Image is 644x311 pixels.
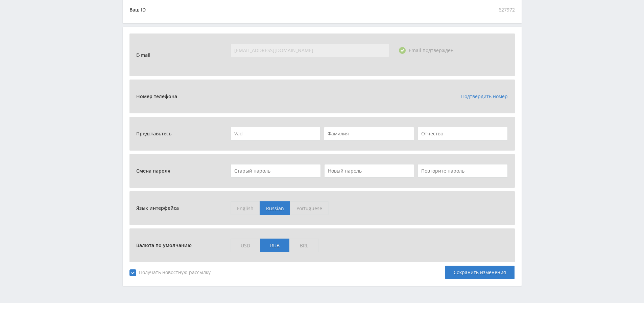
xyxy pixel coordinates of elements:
span: Язык интерфейса [136,201,182,215]
div: Сохранить изменения [445,266,515,279]
div: Ваш ID [129,7,146,13]
span: Email подтвержден [409,47,454,53]
a: Подтвердить номер [461,93,508,99]
span: Представьтесь [136,127,175,140]
input: Повторите пароль [418,164,508,178]
input: Фамилия [324,127,414,140]
span: E-mail [136,48,154,62]
span: Russian [260,201,290,215]
span: RUB [260,239,289,252]
input: Отчество [418,127,508,140]
span: Номер телефона [136,90,181,103]
span: USD [231,239,260,252]
span: Валюта по умолчанию [136,239,195,252]
span: BRL [289,239,319,252]
span: Смена пароля [136,164,174,178]
span: 627972 [499,3,515,17]
input: Новый пароль [324,164,414,178]
input: Старый пароль [231,164,321,178]
input: Имя [231,127,320,140]
span: Portuguese [290,201,329,215]
span: Получать новостную рассылку [129,269,211,276]
span: English [231,201,260,215]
